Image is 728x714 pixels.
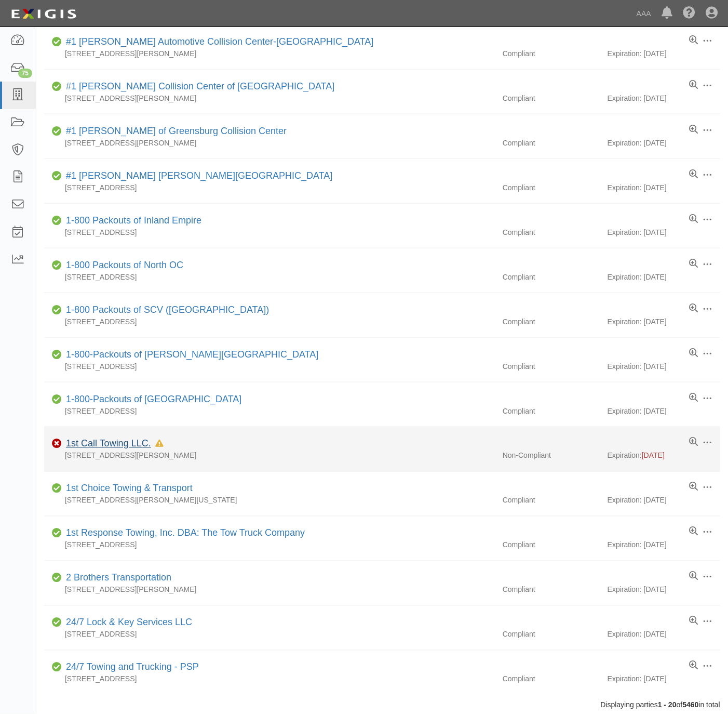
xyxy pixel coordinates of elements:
div: Compliant [495,406,608,416]
a: View results summary [689,616,698,627]
a: View results summary [689,393,698,403]
div: Displaying parties of in total [36,700,728,710]
i: Compliant [52,128,62,135]
div: Compliant [495,227,608,237]
i: Compliant [52,307,62,314]
div: [STREET_ADDRESS][PERSON_NAME] [44,138,495,148]
div: [STREET_ADDRESS] [44,361,495,372]
i: Compliant [52,262,62,269]
div: 2 Brothers Transportation [62,572,171,585]
b: 5460 [683,701,699,709]
div: Non-Compliant [495,451,608,461]
i: Compliant [52,217,62,224]
div: [STREET_ADDRESS][PERSON_NAME] [44,93,495,103]
div: Expiration: [DATE] [608,93,720,103]
div: Compliant [495,272,608,282]
a: View results summary [689,303,698,314]
i: Help Center - Complianz [683,7,695,20]
div: 1-800 Packouts of Inland Empire [62,214,201,228]
div: Expiration: [608,451,720,461]
div: Compliant [495,495,608,506]
a: 2 Brothers Transportation [66,573,171,583]
div: #1 Cochran of Greensburg Collision Center [62,125,287,138]
i: Compliant [52,396,62,403]
div: #1 Cochran Automotive Collision Center-Monroeville [62,35,374,49]
a: #1 [PERSON_NAME] Collision Center of [GEOGRAPHIC_DATA] [66,81,335,91]
div: #1 Cochran Collision Center of Greensburg [62,80,335,94]
a: AAA [631,3,656,24]
i: Compliant [52,619,62,627]
a: View results summary [689,572,698,582]
div: [STREET_ADDRESS] [44,272,495,282]
i: Compliant [52,575,62,582]
a: View results summary [689,438,698,448]
div: Expiration: [DATE] [608,406,720,416]
i: Compliant [52,351,62,359]
div: 1-800 Packouts of North OC [62,259,183,272]
i: Compliant [52,38,62,46]
a: View results summary [689,169,698,180]
div: 1st Choice Towing & Transport [62,482,193,496]
div: Compliant [495,585,608,595]
a: 24/7 Lock & Key Services LLC [66,617,192,628]
div: Expiration: [DATE] [608,48,720,59]
div: Compliant [495,629,608,640]
div: 24/7 Towing and Trucking - PSP [62,661,199,675]
div: Compliant [495,316,608,327]
div: Expiration: [DATE] [608,361,720,372]
div: Expiration: [DATE] [608,540,720,550]
a: View results summary [689,259,698,269]
div: [STREET_ADDRESS][PERSON_NAME] [44,451,495,461]
span: [DATE] [642,452,665,460]
a: #1 [PERSON_NAME] Automotive Collision Center-[GEOGRAPHIC_DATA] [66,36,374,47]
div: [STREET_ADDRESS] [44,316,495,327]
div: [STREET_ADDRESS] [44,227,495,237]
div: [STREET_ADDRESS][PERSON_NAME] [44,48,495,59]
div: [STREET_ADDRESS] [44,540,495,550]
div: 1-800-Packouts of Beverly Hills [62,348,318,362]
div: Compliant [495,138,608,148]
div: Compliant [495,93,608,103]
div: Compliant [495,48,608,59]
a: 1-800 Packouts of SCV ([GEOGRAPHIC_DATA]) [66,305,269,315]
a: View results summary [689,348,698,359]
a: View results summary [689,125,698,135]
div: [STREET_ADDRESS] [44,674,495,684]
i: Non-Compliant [52,441,62,448]
div: Expiration: [DATE] [608,316,720,327]
div: Compliant [495,361,608,372]
div: 1st Call Towing LLC. [62,438,164,451]
div: 1-800-Packouts of Tarrant County [62,393,241,406]
i: Compliant [52,530,62,537]
a: 24/7 Towing and Trucking - PSP [66,662,199,672]
a: 1-800 Packouts of North OC [66,260,183,270]
div: Expiration: [DATE] [608,495,720,506]
div: #1 Cochran Robinson Township [62,169,332,183]
div: [STREET_ADDRESS][PERSON_NAME] [44,585,495,595]
a: View results summary [689,661,698,671]
div: [STREET_ADDRESS] [44,629,495,640]
div: [STREET_ADDRESS][PERSON_NAME][US_STATE] [44,495,495,506]
a: 1st Call Towing LLC. [66,439,151,449]
div: 75 [18,69,32,78]
i: In Default since 09/02/2025 [155,441,164,448]
b: 1 - 20 [658,701,677,709]
div: [STREET_ADDRESS] [44,406,495,416]
i: Compliant [52,83,62,90]
div: Expiration: [DATE] [608,182,720,193]
div: Expiration: [DATE] [608,227,720,237]
a: 1st Choice Towing & Transport [66,483,193,494]
div: Expiration: [DATE] [608,674,720,684]
div: 1st Response Towing, Inc. DBA: The Tow Truck Company [62,527,305,540]
a: View results summary [689,527,698,537]
div: Compliant [495,674,608,684]
div: Expiration: [DATE] [608,272,720,282]
i: Compliant [52,173,62,180]
a: #1 [PERSON_NAME] [PERSON_NAME][GEOGRAPHIC_DATA] [66,170,332,181]
div: Expiration: [DATE] [608,629,720,640]
a: 1-800-Packouts of [GEOGRAPHIC_DATA] [66,394,241,404]
a: View results summary [689,80,698,90]
a: View results summary [689,482,698,493]
div: Compliant [495,182,608,193]
a: View results summary [689,35,698,46]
